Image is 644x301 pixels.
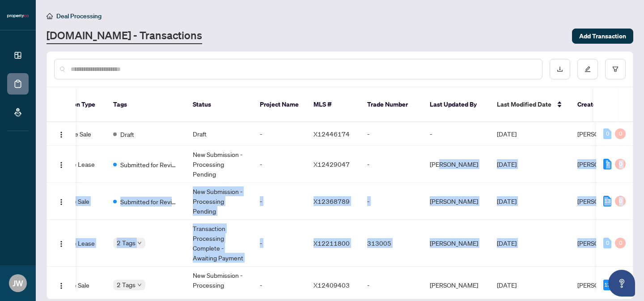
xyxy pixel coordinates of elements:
[58,240,65,247] img: Logo
[7,13,29,19] img: logo
[585,66,591,72] span: edit
[615,128,626,139] div: 0
[58,131,65,138] img: Logo
[54,278,68,292] button: Logo
[603,196,611,206] div: 13
[314,239,350,247] span: X12211800
[497,99,551,109] span: Last Modified Date
[572,29,633,44] button: Add Transaction
[137,241,142,245] span: down
[603,238,611,248] div: 0
[253,183,306,220] td: -
[186,220,253,267] td: Transaction Processing Complete - Awaiting Payment
[186,122,253,146] td: Draft
[58,282,65,289] img: Logo
[360,183,423,220] td: -
[54,127,68,141] button: Logo
[577,130,626,138] span: [PERSON_NAME]
[120,160,178,169] span: Submitted for Review
[314,197,350,205] span: X12368789
[306,87,360,122] th: MLS #
[186,146,253,183] td: New Submission - Processing Pending
[577,59,598,79] button: edit
[570,87,624,122] th: Created By
[605,59,626,79] button: filter
[120,129,134,139] span: Draft
[58,161,65,169] img: Logo
[360,220,423,267] td: 313005
[615,238,626,248] div: 0
[54,236,68,250] button: Logo
[423,146,490,183] td: [PERSON_NAME]
[423,87,490,122] th: Last Updated By
[137,283,142,287] span: down
[577,160,626,168] span: [PERSON_NAME]
[47,28,202,44] a: [DOMAIN_NAME] - Transactions
[360,87,423,122] th: Trade Number
[54,157,68,171] button: Logo
[253,146,306,183] td: -
[314,160,350,168] span: X12429047
[54,194,68,208] button: Logo
[314,130,350,138] span: X12446174
[117,280,136,290] span: 2 Tags
[13,277,23,289] span: JW
[314,281,350,289] span: X12409403
[497,130,517,138] span: [DATE]
[608,270,635,297] button: Open asap
[550,59,570,79] button: download
[253,87,306,122] th: Project Name
[58,198,65,206] img: Logo
[497,160,517,168] span: [DATE]
[253,220,306,267] td: -
[612,66,619,72] span: filter
[577,281,626,289] span: [PERSON_NAME]
[253,122,306,146] td: -
[120,197,178,206] span: Submitted for Review
[615,196,626,206] div: 0
[603,128,611,139] div: 0
[360,122,423,146] td: -
[603,159,611,169] div: 7
[497,197,517,205] span: [DATE]
[47,13,53,19] span: home
[360,146,423,183] td: -
[186,87,253,122] th: Status
[423,220,490,267] td: [PERSON_NAME]
[497,239,517,247] span: [DATE]
[603,280,611,290] div: 13
[117,238,136,248] span: 2 Tags
[56,12,102,20] span: Deal Processing
[577,197,626,205] span: [PERSON_NAME]
[497,281,517,289] span: [DATE]
[186,183,253,220] td: New Submission - Processing Pending
[577,239,626,247] span: [PERSON_NAME]
[557,66,563,72] span: download
[423,122,490,146] td: -
[615,159,626,169] div: 0
[579,29,626,43] span: Add Transaction
[423,183,490,220] td: [PERSON_NAME]
[490,87,570,122] th: Last Modified Date
[106,87,186,122] th: Tags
